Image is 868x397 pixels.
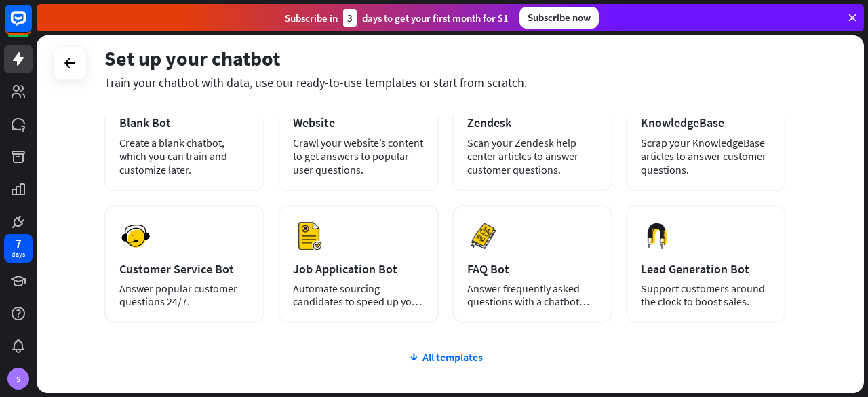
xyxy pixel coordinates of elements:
div: All templates [104,350,786,364]
div: Train your chatbot with data, use our ready-to-use templates or start from scratch. [104,75,786,90]
div: Customer Service Bot [119,261,250,277]
button: Open LiveChat chat widget [11,5,52,46]
div: KnowledgeBase [641,115,771,130]
div: Scrap your KnowledgeBase articles to answer customer questions. [641,136,771,176]
a: 7 days [4,234,33,263]
div: Automate sourcing candidates to speed up your hiring process. [293,282,423,308]
div: S [7,368,29,390]
div: Lead Generation Bot [641,261,771,277]
div: Blank Bot [119,115,250,130]
div: Answer popular customer questions 24/7. [119,282,250,308]
div: days [12,250,25,259]
div: Support customers around the clock to boost sales. [641,282,771,308]
div: Subscribe in days to get your first month for $1 [285,9,509,27]
div: Set up your chatbot [104,45,786,71]
div: 3 [343,9,357,27]
div: Create a blank chatbot, which you can train and customize later. [119,136,250,176]
div: Job Application Bot [293,261,423,277]
div: Website [293,115,423,130]
div: 7 [15,238,22,250]
div: Crawl your website’s content to get answers to popular user questions. [293,136,423,176]
div: Scan your Zendesk help center articles to answer customer questions. [467,136,597,176]
div: Answer frequently asked questions with a chatbot and save your time. [467,282,597,308]
div: FAQ Bot [467,261,597,277]
div: Zendesk [467,115,597,130]
div: Subscribe now [519,7,599,29]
